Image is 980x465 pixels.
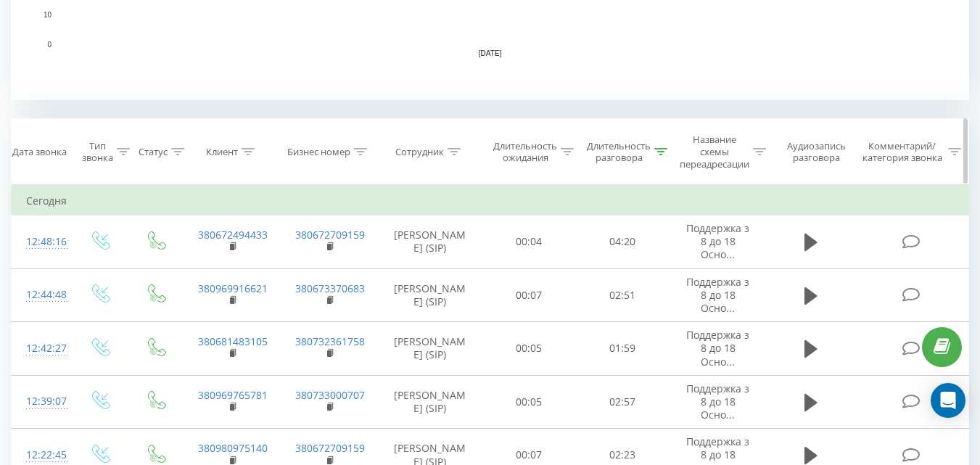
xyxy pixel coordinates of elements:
[287,146,350,158] div: Бизнес номер
[295,281,365,295] a: 380673370683
[378,322,482,376] td: [PERSON_NAME] (SIP)
[26,387,57,416] div: 12:39:07
[295,388,365,402] a: 380733000707
[686,382,749,421] span: Поддержка з 8 до 18 Осно...
[576,375,670,429] td: 02:57
[12,186,969,215] td: Сегодня
[587,140,651,165] div: Длительность разговора
[482,268,576,322] td: 00:07
[198,441,268,455] a: 380980975140
[576,322,670,376] td: 01:59
[680,133,749,170] div: Название схемы переадресации
[295,228,365,242] a: 380672709159
[395,146,444,158] div: Сотрудник
[378,268,482,322] td: [PERSON_NAME] (SIP)
[576,268,670,322] td: 02:51
[378,215,482,269] td: [PERSON_NAME] (SIP)
[198,281,268,295] a: 380969916621
[780,140,853,165] div: Аудиозапись разговора
[479,49,502,57] text: [DATE]
[44,11,52,19] text: 10
[482,215,576,269] td: 00:04
[686,275,749,315] span: Поддержка з 8 до 18 Осно...
[686,328,749,368] span: Поддержка з 8 до 18 Осно...
[576,215,670,269] td: 04:20
[139,146,168,158] div: Статус
[26,228,57,256] div: 12:48:16
[198,228,268,242] a: 380672494433
[12,146,67,158] div: Дата звонка
[482,322,576,376] td: 00:05
[493,140,557,165] div: Длительность ожидания
[198,334,268,348] a: 380681483105
[26,281,57,309] div: 12:44:48
[82,140,113,165] div: Тип звонка
[295,441,365,455] a: 380672709159
[206,146,238,158] div: Клиент
[198,388,268,402] a: 380969765781
[482,375,576,429] td: 00:05
[378,375,482,429] td: [PERSON_NAME] (SIP)
[295,334,365,348] a: 380732361758
[26,334,57,363] div: 12:42:27
[860,140,944,165] div: Комментарий/категория звонка
[931,383,965,418] div: Open Intercom Messenger
[686,221,749,261] span: Поддержка з 8 до 18 Осно...
[47,41,52,49] text: 0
